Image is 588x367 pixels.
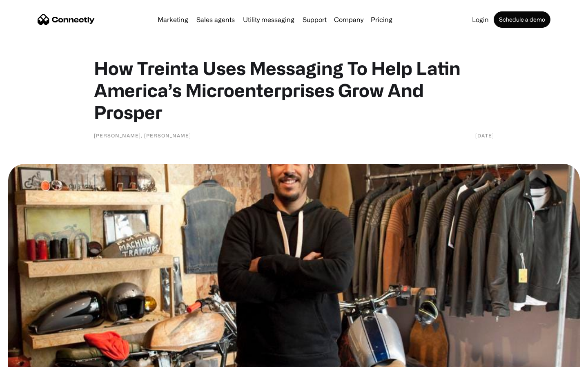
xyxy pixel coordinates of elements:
a: Pricing [367,16,396,23]
a: Marketing [154,16,192,23]
div: Company [334,14,363,25]
div: [DATE] [475,131,494,139]
a: Support [299,16,330,23]
div: [PERSON_NAME], [PERSON_NAME] [94,131,191,139]
ul: Language list [16,353,49,364]
a: Login [469,16,492,23]
a: Sales agents [193,16,238,23]
h1: How Treinta Uses Messaging To Help Latin America’s Microenterprises Grow And Prosper [94,57,494,123]
aside: Language selected: English [8,353,49,364]
a: Schedule a demo [494,11,550,28]
a: Utility messaging [240,16,298,23]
